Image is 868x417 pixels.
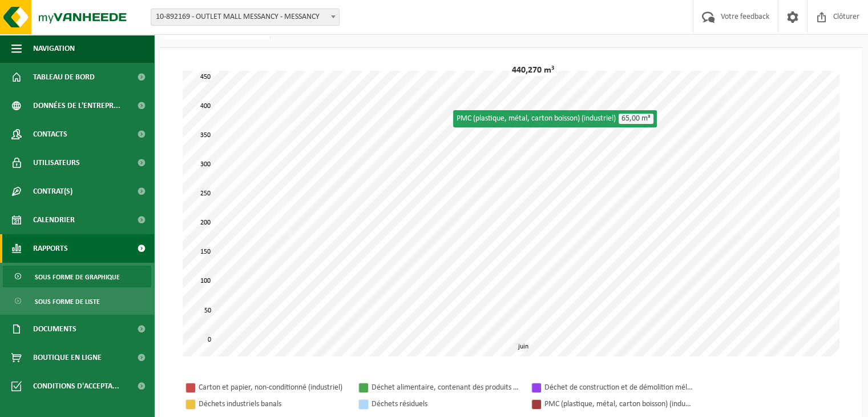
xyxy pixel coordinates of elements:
div: PMC (plastique, métal, carton boisson) (industriel) [544,397,693,411]
span: Tableau de bord [33,63,95,91]
div: PMC (plastique, métal, carton boisson) (industriel) [453,110,657,127]
div: Déchet de construction et de démolition mélangé (inerte et non inerte) [544,380,693,395]
span: Conditions d'accepta... [33,372,119,400]
span: Sous forme de graphique [35,266,120,288]
a: Sous forme de graphique [3,266,151,287]
div: Déchet alimentaire, contenant des produits d'origine animale, non emballé, catégorie 3 [372,380,520,395]
div: Déchets industriels banals [199,397,347,411]
div: Déchets résiduels [372,397,520,411]
div: Carton et papier, non-conditionné (industriel) [199,380,347,395]
span: 10-892169 - OUTLET MALL MESSANCY - MESSANCY [151,9,339,25]
span: Boutique en ligne [33,343,102,372]
span: Rapports [33,234,68,263]
span: Données de l'entrepr... [33,91,120,120]
span: 65,00 m³ [619,114,653,124]
span: Sous forme de liste [35,291,100,312]
span: Navigation [33,34,75,63]
div: 440,270 m³ [509,65,557,76]
span: Documents [33,315,76,343]
span: Utilisateurs [33,149,80,177]
span: Contacts [33,120,67,149]
span: 10-892169 - OUTLET MALL MESSANCY - MESSANCY [151,9,340,26]
span: Calendrier [33,206,75,234]
a: Sous forme de liste [3,290,151,312]
span: Contrat(s) [33,177,72,206]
